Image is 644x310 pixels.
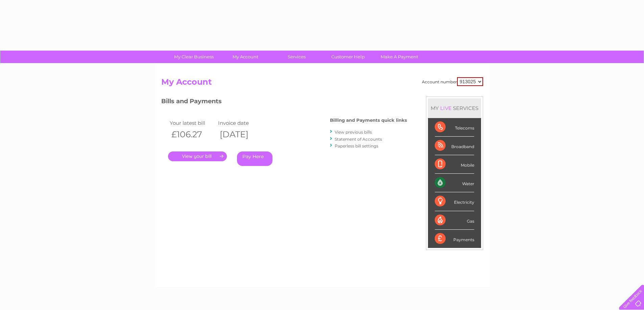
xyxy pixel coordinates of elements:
th: £106.27 [168,128,217,141]
div: Account number [422,77,483,86]
th: [DATE] [216,128,265,141]
a: My Clear Business [166,51,222,63]
div: MY SERVICES [428,98,481,118]
a: View previous bills [335,130,372,135]
div: LIVE [439,105,453,111]
div: Electricity [435,192,474,211]
td: Your latest bill [168,118,217,128]
a: Paperless bill settings [335,143,378,148]
div: Payments [435,230,474,248]
h3: Bills and Payments [161,96,407,108]
div: Mobile [435,155,474,174]
h4: Billing and Payments quick links [330,118,407,123]
a: My Account [217,51,273,63]
a: Statement of Accounts [335,137,382,142]
h2: My Account [161,77,483,90]
div: Gas [435,211,474,230]
a: Customer Help [320,51,376,63]
div: Water [435,174,474,192]
a: Services [269,51,325,63]
a: . [168,151,227,161]
a: Make A Payment [372,51,427,63]
div: Broadband [435,137,474,155]
a: Pay Here [237,151,272,166]
td: Invoice date [216,118,265,128]
div: Telecoms [435,118,474,137]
